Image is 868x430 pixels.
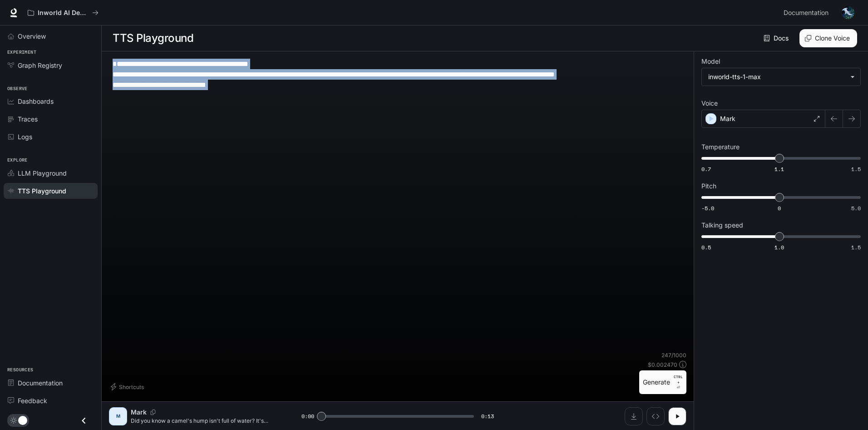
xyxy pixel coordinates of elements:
p: Mark [720,114,735,123]
span: Dashboards [18,96,54,106]
p: 247 / 1000 [661,351,686,359]
span: Logs [18,132,32,142]
a: Docs [762,29,792,47]
button: Close drawer [74,411,94,430]
span: 0.5 [701,243,711,251]
button: Download audio [625,407,643,425]
p: $ 0.002470 [648,361,677,369]
a: Documentation [780,4,835,22]
span: 0 [778,204,781,212]
a: TTS Playground [4,183,98,199]
button: Inspect [646,407,665,425]
div: M [111,409,125,424]
a: Documentation [4,375,98,391]
span: -5.0 [701,204,714,212]
button: All workspaces [24,4,103,22]
span: Dark mode toggle [18,415,27,425]
a: Logs [4,129,98,145]
p: ⏎ [674,374,683,390]
span: Feedback [18,396,47,405]
span: 1.1 [774,165,784,173]
div: inworld-tts-1-max [702,68,860,86]
span: Documentation [18,378,63,388]
h1: TTS Playground [113,29,193,47]
button: Shortcuts [109,379,148,394]
span: 1.5 [851,243,861,251]
span: Traces [18,114,38,124]
span: 1.0 [774,243,784,251]
button: User avatar [839,4,857,22]
a: Traces [4,111,98,127]
div: inworld-tts-1-max [708,72,846,81]
span: TTS Playground [18,186,66,196]
button: GenerateCTRL +⏎ [639,370,686,394]
span: 1.5 [851,165,861,173]
span: Overview [18,31,46,41]
p: Temperature [701,144,740,150]
span: Documentation [784,7,829,19]
p: Talking speed [701,222,743,228]
p: Model [701,58,720,65]
a: LLM Playground [4,165,98,181]
span: 0.7 [701,165,711,173]
a: Overview [4,28,98,44]
p: Did you know a camel's hump isn't full of water? It's actually a reserve of fatty tissue! The fat... [131,417,280,425]
p: Voice [701,100,718,106]
button: Copy Voice ID [147,410,159,415]
p: CTRL + [674,374,683,385]
a: Feedback [4,393,98,409]
img: User avatar [842,6,854,19]
button: Clone Voice [799,29,857,47]
span: 0:00 [301,412,314,421]
p: Mark [131,408,147,417]
span: 0:13 [481,412,494,421]
a: Dashboards [4,93,98,109]
p: Pitch [701,183,716,189]
a: Graph Registry [4,57,98,73]
span: 5.0 [851,204,861,212]
p: Inworld AI Demos [38,9,89,17]
span: Graph Registry [18,61,62,70]
span: LLM Playground [18,168,67,178]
